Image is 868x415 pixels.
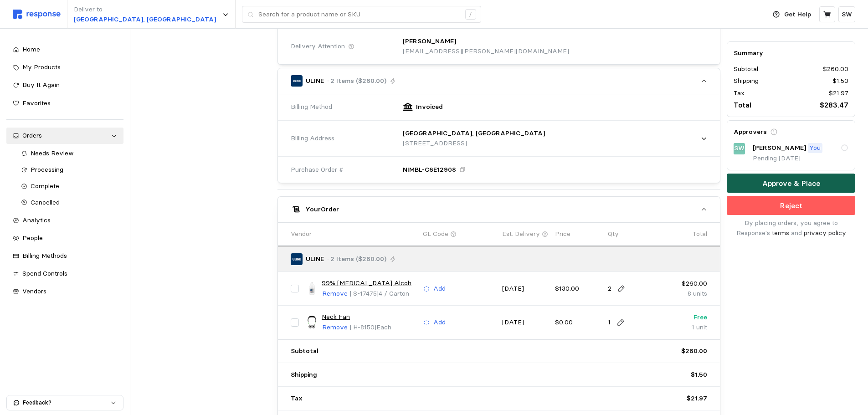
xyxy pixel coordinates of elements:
[291,165,344,175] span: Purchase Order #
[6,283,123,300] a: Vendors
[423,229,448,239] p: GL Code
[6,230,123,246] a: People
[13,10,61,19] img: svg%3e
[22,251,67,260] span: Billing Methods
[291,394,303,404] p: Tax
[403,36,456,46] p: [PERSON_NAME]
[772,229,789,237] a: terms
[829,88,848,98] p: $21.97
[403,165,456,175] p: NIMBL-C6E12908
[661,323,707,333] p: 1 unit
[6,77,123,93] a: Buy It Again
[6,266,123,282] a: Spend Controls
[691,370,707,380] p: $1.50
[23,399,110,407] p: Feedback?
[809,143,821,154] p: You
[322,323,348,333] p: Remove
[687,394,707,404] p: $21.97
[734,48,848,58] h5: Summary
[22,216,51,224] span: Analytics
[734,144,745,154] p: SW
[820,100,848,111] p: $283.47
[327,76,386,86] p: · 2 Items ($260.00)
[6,212,123,229] a: Analytics
[291,41,345,51] span: Delivery Attention
[555,318,601,328] p: $0.00
[322,289,348,299] p: Remove
[291,133,334,143] span: Billing Address
[403,138,545,149] p: [STREET_ADDRESS]
[322,278,416,288] a: 99% [MEDICAL_DATA] Alcohol - 1 Gallon Bottle
[74,15,216,25] p: [GEOGRAPHIC_DATA], [GEOGRAPHIC_DATA]
[375,323,391,331] span: | Each
[22,63,61,71] span: My Products
[661,279,707,289] p: $260.00
[322,312,350,322] a: Neck Fan
[693,229,707,239] p: Total
[31,182,59,190] span: Complete
[502,318,549,328] p: [DATE]
[465,9,476,20] div: /
[403,46,569,56] p: [EMAIL_ADDRESS][PERSON_NAME][DOMAIN_NAME]
[734,88,745,98] p: Tax
[423,317,446,328] button: Add
[6,59,123,76] a: My Products
[661,313,707,323] p: Free
[608,284,611,294] p: 2
[305,205,339,214] h5: Your Order
[322,322,348,333] button: Remove
[681,346,707,356] p: $260.00
[502,284,549,294] p: [DATE]
[74,5,216,15] p: Deliver to
[727,219,855,238] p: By placing orders, you agree to Response's and
[842,10,852,20] p: SW
[22,45,40,53] span: Home
[22,81,60,89] span: Buy It Again
[22,234,43,242] span: People
[734,128,767,137] h5: Approvers
[349,323,375,331] span: | H-8150
[734,65,758,75] p: Subtotal
[433,318,446,328] p: Add
[734,100,751,111] p: Total
[22,287,46,295] span: Vendors
[258,6,460,23] input: Search for a product name or SKU
[31,165,63,174] span: Processing
[322,288,348,299] button: Remove
[661,289,707,299] p: 8 units
[291,229,312,239] p: Vendor
[423,283,446,294] button: Add
[555,284,601,294] p: $130.00
[278,197,720,222] button: YourOrder
[291,370,317,380] p: Shipping
[306,76,324,86] p: ULINE
[734,77,759,87] p: Shipping
[327,254,386,264] p: · 2 Items ($260.00)
[31,149,74,157] span: Needs Review
[22,269,67,277] span: Spend Controls
[278,94,720,183] div: ULINE· 2 Items ($260.00)
[762,178,820,189] p: Approve & Place
[608,318,611,328] p: 1
[377,289,409,297] span: | 4 / Carton
[838,6,855,22] button: SW
[6,95,123,112] a: Favorites
[6,128,123,144] a: Orders
[305,282,318,295] img: S-17475_US
[780,200,802,211] p: Reject
[305,316,318,329] img: H-8150
[291,102,332,112] span: Billing Method
[6,41,123,58] a: Home
[15,195,123,211] a: Cancelled
[555,229,570,239] p: Price
[433,284,446,294] p: Add
[15,162,123,178] a: Processing
[22,131,108,141] div: Orders
[31,198,60,206] span: Cancelled
[753,143,806,154] p: [PERSON_NAME]
[278,68,720,94] button: ULINE· 2 Items ($260.00)
[753,154,848,164] p: Pending [DATE]
[767,6,817,23] button: Get Help
[823,65,848,75] p: $260.00
[804,229,846,237] a: privacy policy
